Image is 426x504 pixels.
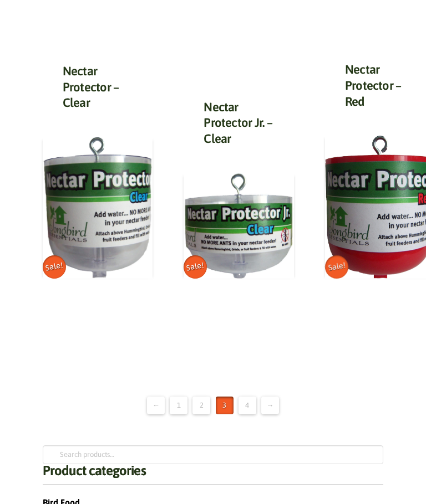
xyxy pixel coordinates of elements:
[40,254,68,281] span: Sale!
[261,397,279,414] a: →
[192,397,210,414] a: Page 2
[182,254,209,281] span: Sale!
[239,397,256,414] a: Page 4
[43,464,383,485] h4: Product categories
[147,397,165,414] a: ←
[43,445,383,464] input: Search products…
[323,254,351,281] span: Sale!
[170,397,187,414] a: Page 1
[63,64,119,110] a: Nectar Protector – Clear
[345,62,402,108] a: Nectar Protector – Red
[204,100,272,146] a: Nectar Protector Jr. – Clear
[216,397,234,414] span: Page 3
